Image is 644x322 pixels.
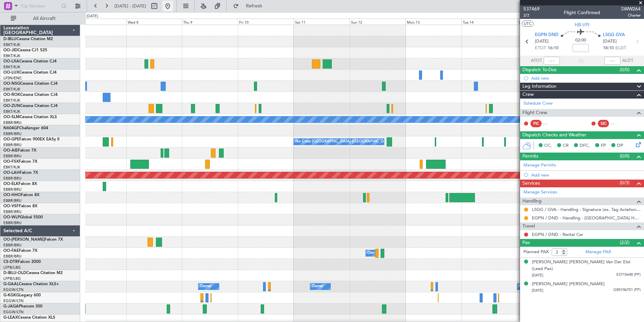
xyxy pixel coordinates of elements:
[3,182,19,186] span: OO-ELK
[3,93,58,97] a: OO-ROKCessna Citation CJ4
[3,249,37,253] a: OO-FAEFalcon 7X
[406,19,461,25] div: Mon 13
[620,239,630,246] span: (2/2)
[616,272,641,278] span: ES715648 (PP)
[3,171,38,175] a: OO-LAHFalcon 7X
[7,13,73,24] button: All Aircraft
[523,5,540,12] span: 537469
[617,142,623,149] span: DP
[535,32,558,38] span: EGPN DND
[3,160,19,164] span: OO-FSX
[522,21,534,27] button: UTC
[532,259,641,272] div: [PERSON_NAME] [PERSON_NAME] Van Der Elst (Lead Pax)
[3,215,20,219] span: OO-WLP
[523,100,553,107] a: Schedule Crew
[580,142,590,149] span: DFC,
[3,238,63,242] a: OO-[PERSON_NAME]Falcon 7X
[3,120,22,125] a: EBBR/BRU
[3,82,20,86] span: OO-NSG
[575,21,589,28] span: HB-VPI
[517,19,573,25] div: Wed 15
[3,82,58,86] a: OO-NSGCessna Citation CJ4
[230,1,270,11] button: Refresh
[3,249,19,253] span: OO-FAE
[3,171,20,175] span: OO-LAH
[531,57,542,64] span: ATOT
[294,19,350,25] div: Sat 11
[522,180,540,187] span: Services
[3,165,20,170] a: EBKT/KJK
[200,281,212,292] div: Owner
[3,316,55,320] a: G-LEAXCessna Citation XLS
[3,48,47,52] a: OO-JIDCessna CJ1 525
[3,298,24,303] a: EGGW/LTN
[544,142,552,149] span: CC,
[3,204,19,208] span: OO-VSF
[3,104,58,108] a: OO-ZUNCessna Citation CJ4
[367,248,413,258] div: Owner Melsbroek Air Base
[621,5,641,12] span: SWW264
[598,120,609,127] div: SIC
[115,3,146,9] span: [DATE] - [DATE]
[3,282,19,286] span: G-GAAL
[3,71,19,75] span: OO-LUX
[603,38,617,45] span: [DATE]
[523,162,556,169] a: Manage Permits
[3,304,19,308] span: G-JAGA
[611,120,626,127] div: - -
[620,179,630,186] span: (0/3)
[522,91,534,99] span: Crew
[543,120,558,127] div: - -
[3,220,22,225] a: EBBR/BRU
[519,281,612,292] div: Owner [GEOGRAPHIC_DATA] ([GEOGRAPHIC_DATA])
[3,276,21,281] a: LFPB/LBG
[3,204,37,208] a: OO-VSFFalcon 8X
[3,115,20,119] span: OO-SLM
[3,316,18,320] span: G-LEAX
[575,37,586,44] span: 02:00
[548,45,558,52] span: 16:10
[522,131,586,139] span: Dispatch Checks and Weather
[3,282,59,286] a: G-GAALCessna Citation XLS+
[3,76,22,81] a: LFSN/ENC
[603,45,614,52] span: 18:10
[3,48,18,52] span: OO-JID
[522,66,556,74] span: Dispatch To-Dos
[585,249,611,256] a: Manage PAX
[3,187,22,192] a: EBBR/BRU
[532,215,641,221] a: EGPN / DND - Handling - [GEOGRAPHIC_DATA] Handling EGPN / DND
[522,83,556,90] span: Leg Information
[3,209,22,214] a: EBBR/BRU
[3,271,63,275] a: D-IBLU-OLDCessna Citation M2
[522,239,530,247] span: Pax
[3,104,20,108] span: OO-ZUN
[3,238,44,242] span: OO-[PERSON_NAME]
[3,215,43,219] a: OO-WLPGlobal 5500
[3,193,21,197] span: OO-HHO
[3,59,57,63] a: OO-LXACessna Citation CJ4
[3,42,20,47] a: EBKT/KJK
[3,64,20,70] a: EBKT/KJK
[532,207,641,212] a: LSGG / GVA - Handling - Signature (ex. Tag Aviation) LSGG / GVA
[620,66,630,73] span: (0/0)
[603,32,625,38] span: LSGG GVA
[601,142,606,149] span: FP
[3,126,48,130] a: N604GFChallenger 604
[3,260,18,264] span: CS-DTR
[295,137,408,147] div: No Crew [GEOGRAPHIC_DATA] ([GEOGRAPHIC_DATA] National)
[240,4,268,8] span: Refresh
[3,304,42,308] a: G-JAGAPhenom 300
[3,149,18,153] span: OO-AIE
[3,293,19,297] span: G-KGKG
[87,14,98,19] div: [DATE]
[126,19,182,25] div: Wed 8
[531,172,641,178] div: Add new
[622,57,633,64] span: ALDT
[3,137,19,141] span: OO-GPE
[21,1,59,11] input: Trip Number
[3,59,19,63] span: OO-LXA
[3,109,20,114] a: EBKT/KJK
[3,265,21,270] a: LFPB/LBG
[532,273,543,278] span: [DATE]
[3,37,17,41] span: D-IBLU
